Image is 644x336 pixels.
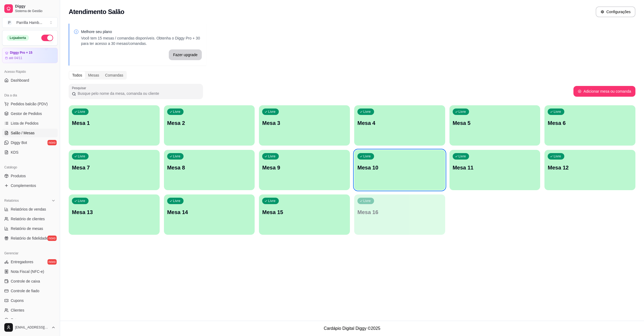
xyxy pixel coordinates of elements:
[2,224,58,233] a: Relatório de mesas
[354,194,445,235] button: LivreMesa 16
[2,17,58,28] button: Select a team
[7,20,12,25] span: P
[41,35,53,41] button: Alterar Status
[11,140,27,145] span: Diggy Bot
[11,236,48,241] span: Relatório de fidelidade
[2,100,58,108] button: Pedidos balcão (PDV)
[11,130,35,136] span: Salão / Mesas
[2,48,58,63] a: Diggy Pro + 15até 04/11
[169,49,202,60] a: Fazer upgrade
[354,105,445,146] button: LivreMesa 4
[2,287,58,295] a: Controle de fiado
[81,29,202,34] p: Melhore seu plano
[259,105,350,146] button: LivreMesa 3
[164,194,255,235] button: LivreMesa 14
[11,216,45,222] span: Relatório de clientes
[76,91,200,96] input: Pesquisar
[262,164,347,171] p: Mesa 9
[2,215,58,223] a: Relatório de clientes
[11,298,24,303] span: Cupons
[11,78,29,83] span: Dashboard
[2,129,58,137] a: Salão / Mesas
[72,164,156,171] p: Mesa 7
[449,105,540,146] button: LivreMesa 5
[548,119,632,127] p: Mesa 6
[7,35,29,41] div: Loja aberta
[173,110,181,114] p: Livre
[2,258,58,266] a: Entregadoresnovo
[2,138,58,147] a: Diggy Botnovo
[11,150,19,155] span: KDS
[173,154,181,158] p: Livre
[15,4,56,9] span: Diggy
[544,105,635,146] button: LivreMesa 6
[2,306,58,315] a: Clientes
[11,207,46,212] span: Relatórios de vendas
[15,325,49,330] span: [EMAIL_ADDRESS][DOMAIN_NAME]
[2,205,58,214] a: Relatórios de vendas
[85,71,102,79] div: Mesas
[167,119,252,127] p: Mesa 2
[544,150,635,190] button: LivreMesa 12
[69,71,85,79] div: Todos
[363,199,371,203] p: Livre
[2,76,58,85] a: Dashboard
[11,259,33,265] span: Entregadores
[2,181,58,190] a: Complementos
[268,110,276,114] p: Livre
[11,317,24,323] span: Estoque
[11,183,36,188] span: Complementos
[2,267,58,276] a: Nota Fiscal (NFC-e)
[2,296,58,305] a: Cupons
[102,71,126,79] div: Comandas
[459,154,466,158] p: Livre
[16,20,42,25] div: Parrilla Hamb ...
[10,51,32,55] article: Diggy Pro + 15
[164,150,255,190] button: LivreMesa 8
[69,150,160,190] button: LivreMesa 7
[449,150,540,190] button: LivreMesa 11
[60,321,644,336] footer: Cardápio Digital Diggy © 2025
[573,86,635,97] button: Adicionar mesa ou comanda
[262,119,347,127] p: Mesa 3
[2,316,58,324] a: Estoque
[363,154,371,158] p: Livre
[357,208,442,216] p: Mesa 16
[2,277,58,286] a: Controle de caixa
[11,121,39,126] span: Lista de Pedidos
[11,288,39,294] span: Controle de fiado
[78,199,85,203] p: Livre
[596,6,635,17] button: Configurações
[2,172,58,180] a: Produtos
[164,105,255,146] button: LivreMesa 2
[2,2,58,15] a: DiggySistema de Gestão
[4,198,19,203] span: Relatórios
[357,119,442,127] p: Mesa 4
[15,9,56,13] span: Sistema de Gestão
[69,8,124,16] h2: Atendimento Salão
[554,110,561,114] p: Livre
[11,173,26,179] span: Produtos
[259,194,350,235] button: LivreMesa 15
[78,110,85,114] p: Livre
[2,91,58,100] div: Dia a dia
[548,164,632,171] p: Mesa 12
[2,148,58,157] a: KDS
[2,234,58,243] a: Relatório de fidelidadenovo
[268,154,276,158] p: Livre
[2,67,58,76] div: Acesso Rápido
[11,308,24,313] span: Clientes
[167,208,252,216] p: Mesa 14
[11,269,44,274] span: Nota Fiscal (NFC-e)
[2,109,58,118] a: Gestor de Pedidos
[9,56,22,60] article: até 04/11
[453,119,537,127] p: Mesa 5
[2,119,58,128] a: Lista de Pedidos
[11,279,40,284] span: Controle de caixa
[363,110,371,114] p: Livre
[459,110,466,114] p: Livre
[268,199,276,203] p: Livre
[354,150,445,190] button: LivreMesa 10
[72,208,156,216] p: Mesa 13
[259,150,350,190] button: LivreMesa 9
